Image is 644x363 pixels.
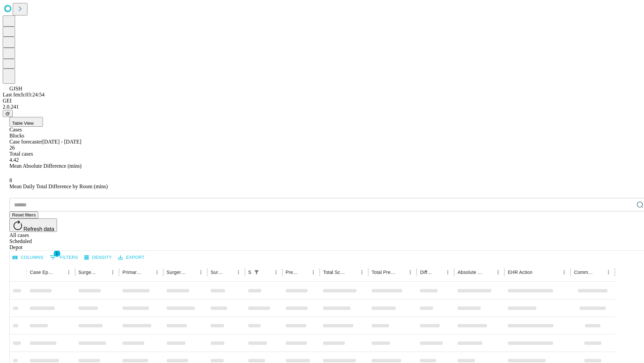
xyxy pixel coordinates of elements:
button: Sort [396,268,406,277]
span: Mean Daily Total Difference by Room (mins) [9,184,108,189]
span: Last fetch: 03:24:54 [3,92,45,97]
button: Menu [64,268,73,277]
span: @ [5,111,10,116]
div: GEI [3,98,641,104]
button: Sort [187,268,196,277]
button: Show filters [48,252,80,263]
button: Menu [559,268,569,277]
span: [DATE] - [DATE] [42,139,81,145]
button: Menu [443,268,452,277]
div: Difference [420,270,433,275]
button: Sort [299,268,309,277]
button: Sort [533,268,542,277]
button: Sort [224,268,234,277]
button: Show filters [252,268,261,277]
button: Menu [152,268,162,277]
span: Reset filters [12,212,36,217]
span: Refresh data [23,226,54,232]
button: Sort [594,268,604,277]
span: Mean Absolute Difference (mins) [9,163,82,169]
div: Surgery Name [167,270,186,275]
span: 26 [9,145,15,151]
button: Menu [234,268,243,277]
div: Primary Service [122,270,142,275]
button: Export [116,252,146,263]
div: Surgery Date [211,270,224,275]
button: Sort [484,268,493,277]
span: Total cases [9,151,33,157]
button: Sort [434,268,443,277]
button: Select columns [11,252,45,263]
button: Sort [348,268,357,277]
div: Surgeon Name [78,270,98,275]
div: Total Predicted Duration [372,270,396,275]
button: Menu [309,268,318,277]
button: Sort [99,268,108,277]
button: Table View [9,117,43,127]
div: Scheduled In Room Duration [248,270,251,275]
button: Sort [143,268,152,277]
div: Case Epic Id [30,270,54,275]
span: GJSH [9,86,22,91]
button: Menu [196,268,206,277]
button: Menu [271,268,281,277]
button: Menu [604,268,613,277]
div: Absolute Difference [458,270,483,275]
span: Case forecaster [9,139,42,145]
div: Total Scheduled Duration [323,270,347,275]
button: @ [3,110,13,117]
button: Reset filters [9,211,38,218]
button: Sort [262,268,271,277]
span: 8 [9,177,12,183]
button: Density [83,252,114,263]
span: Table View [12,121,34,126]
div: 1 active filter [252,268,261,277]
button: Sort [55,268,64,277]
button: Menu [493,268,503,277]
span: 1 [54,250,60,257]
button: Menu [406,268,415,277]
div: EHR Action [508,270,532,275]
button: Menu [357,268,367,277]
div: Predicted In Room Duration [286,270,299,275]
div: Comments [574,270,593,275]
span: 4.42 [9,157,19,163]
button: Refresh data [9,218,57,232]
div: 2.0.241 [3,104,641,110]
button: Menu [108,268,117,277]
